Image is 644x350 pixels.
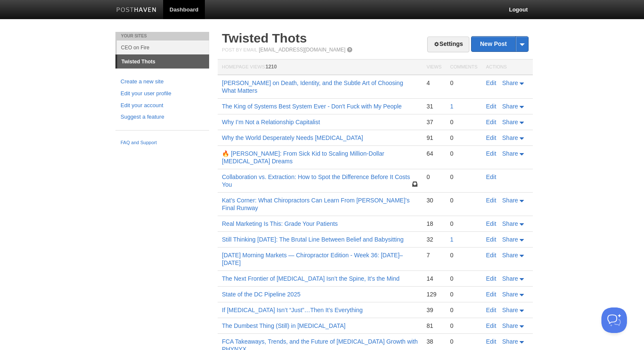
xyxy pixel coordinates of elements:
[502,119,518,125] span: Share
[426,102,441,110] div: 31
[502,338,518,345] span: Share
[222,119,320,125] a: Why I’m Not a Relationship Capitalist
[222,307,363,313] a: If [MEDICAL_DATA] Isn’t “Just”…Then It’s Everything
[426,150,441,157] div: 64
[426,251,441,259] div: 7
[422,60,446,75] th: Views
[259,47,345,53] a: [EMAIL_ADDRESS][DOMAIN_NAME]
[222,322,345,329] a: The Dumbest Thing (Still) in [MEDICAL_DATA]
[486,291,496,298] a: Edit
[222,80,403,94] a: [PERSON_NAME] on Death, Identity, and the Subtle Art of Choosing What Matters
[426,338,441,345] div: 38
[426,173,441,181] div: 0
[265,64,277,70] span: 1210
[502,220,518,227] span: Share
[502,80,518,86] span: Share
[426,196,441,204] div: 30
[486,197,496,204] a: Edit
[450,220,477,228] div: 0
[450,79,477,87] div: 0
[450,338,477,345] div: 0
[222,236,403,243] a: Still Thinking [DATE]: The Brutal Line Between Belief and Babysitting
[486,174,496,180] a: Edit
[426,134,441,142] div: 91
[486,307,496,313] a: Edit
[427,37,469,52] a: Settings
[222,252,403,266] a: [DATE] Morning Markets — Chiropractor Edition - Week 36: [DATE]–[DATE]
[115,32,209,40] li: Your Sites
[426,236,441,243] div: 32
[450,150,477,157] div: 0
[486,119,496,125] a: Edit
[502,103,518,110] span: Share
[482,60,533,75] th: Actions
[222,103,402,110] a: The King of Systems Best System Ever - Don't Fuck with My People
[486,220,496,227] a: Edit
[502,291,518,298] span: Share
[121,101,204,110] a: Edit your account
[426,275,441,282] div: 14
[502,134,518,141] span: Share
[486,275,496,282] a: Edit
[426,220,441,228] div: 18
[450,196,477,204] div: 0
[486,103,496,110] a: Edit
[426,118,441,126] div: 37
[117,55,209,68] a: Twisted Thots
[450,251,477,259] div: 0
[450,103,454,110] a: 1
[222,197,410,211] a: Kat’s Corner: What Chiropractors Can Learn From [PERSON_NAME]’s Final Runway
[450,322,477,330] div: 0
[222,150,384,165] a: 🔥 [PERSON_NAME]: From Sick Kid to Scaling Million-Dollar [MEDICAL_DATA] Dreams
[450,306,477,314] div: 0
[117,40,209,54] a: CEO on Fire
[218,60,422,75] th: Homepage Views
[222,47,257,52] span: Post by Email
[222,291,300,298] a: State of the DC Pipeline 2025
[486,252,496,259] a: Edit
[502,236,518,243] span: Share
[426,290,441,298] div: 129
[426,306,441,314] div: 39
[222,220,338,227] a: Real Marketing Is This: Grade Your Patients
[486,80,496,86] a: Edit
[450,134,477,142] div: 0
[426,322,441,330] div: 81
[222,275,400,282] a: The Next Frontier of [MEDICAL_DATA] Isn’t the Spine, It’s the Mind
[486,150,496,157] a: Edit
[486,338,496,345] a: Edit
[121,77,204,86] a: Create a new site
[450,173,477,181] div: 0
[471,37,528,51] a: New Post
[450,118,477,126] div: 0
[601,307,627,333] iframe: Help Scout Beacon - Open
[502,275,518,282] span: Share
[502,252,518,259] span: Share
[426,79,441,87] div: 4
[486,236,496,243] a: Edit
[121,113,204,122] a: Suggest a feature
[116,7,157,14] img: Posthaven-bar
[121,139,204,147] a: FAQ and Support
[222,31,307,45] a: Twisted Thots
[446,60,482,75] th: Comments
[502,150,518,157] span: Share
[222,134,363,141] a: Why the World Desperately Needs [MEDICAL_DATA]
[121,89,204,98] a: Edit your user profile
[222,174,410,188] a: Collaboration vs. Extraction: How to Spot the Difference Before It Costs You
[450,236,454,243] a: 1
[486,322,496,329] a: Edit
[450,275,477,282] div: 0
[502,322,518,329] span: Share
[502,197,518,204] span: Share
[450,290,477,298] div: 0
[486,134,496,141] a: Edit
[502,307,518,313] span: Share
